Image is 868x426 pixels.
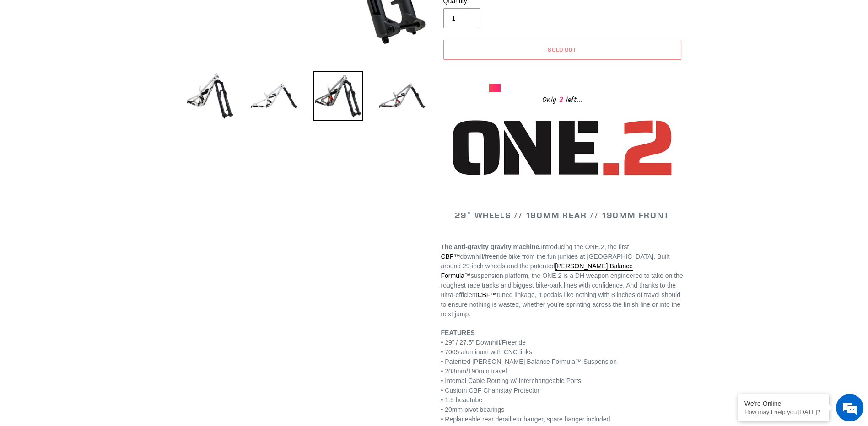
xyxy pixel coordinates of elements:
img: Load image into Gallery viewer, ONE.2 Super Enduro - Frame, Shock + Fork [313,71,363,121]
span: We're online! [53,115,126,208]
div: We're Online! [744,400,822,407]
img: d_696896380_company_1647369064580_696896380 [29,46,52,69]
div: Only left... [489,92,636,106]
div: Chat with us now [61,51,167,63]
div: Minimize live chat window [150,5,172,27]
span: 2 [556,94,566,106]
div: Navigation go back [10,50,24,64]
strong: The anti-gravity gravity machine. [441,243,541,250]
p: How may I help you today? [744,409,822,415]
button: Sold out [443,40,681,60]
img: Load image into Gallery viewer, ONE.2 Super Enduro - Frame, Shock + Fork [185,71,235,121]
a: CBF™ [441,253,460,261]
span: Introducing the ONE.2, the first downhill/freeride bike from the fun junkies at [GEOGRAPHIC_DATA]... [441,243,683,318]
span: 29" WHEELS // 190MM REAR // 190MM FRONT [455,210,669,220]
img: Load image into Gallery viewer, ONE.2 Super Enduro - Frame, Shock + Fork [377,71,427,121]
strong: FEATURES [441,329,475,336]
img: Load image into Gallery viewer, ONE.2 Super Enduro - Frame, Shock + Fork [249,71,299,121]
a: [PERSON_NAME] Balance Formula™ [441,262,633,280]
textarea: Type your message and hit 'Enter' [5,250,174,282]
span: Sold out [548,46,577,53]
a: CBF™ [477,291,496,299]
